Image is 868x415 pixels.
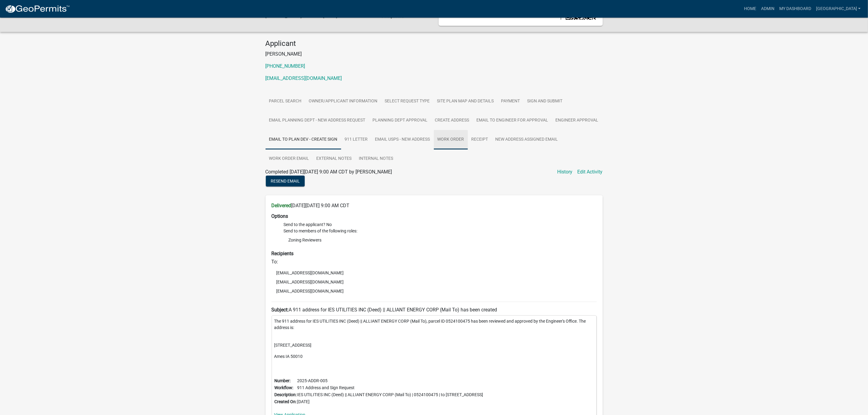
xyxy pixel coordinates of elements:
[272,307,289,313] strong: Subject:
[297,398,484,405] td: [DATE]
[272,203,291,208] strong: Delivered
[434,130,468,149] a: Work Order
[355,149,397,169] a: Internal Notes
[313,149,355,169] a: External Notes
[266,50,603,58] p: [PERSON_NAME]
[272,251,294,256] strong: Recipients
[434,92,498,111] a: Site Plan Map and Details
[297,377,484,384] td: 2025-ADDR-005
[272,307,597,313] h6: A 911 address for IES UTILITIES INC (Deed) || ALLIANT ENERGY CORP (Mail To) has been created
[297,384,484,391] td: 911 Address and Sign Request
[297,391,484,398] td: IES UTILITIES INC (Deed) || ALLIANT ENERGY CORP (Mail To) | 0524100475 | to [STREET_ADDRESS]
[814,3,863,15] a: [GEOGRAPHIC_DATA]
[492,130,562,149] a: New Address Assigned Email
[742,3,759,15] a: Home
[272,277,597,286] li: [EMAIL_ADDRESS][DOMAIN_NAME]
[498,92,524,111] a: Payment
[274,336,594,348] p: [STREET_ADDRESS]
[381,92,434,111] a: Select Request Type
[372,130,434,149] a: Email USPS - new address
[552,111,602,130] a: Engineer approval
[759,3,777,15] a: Admin
[272,268,597,277] li: [EMAIL_ADDRESS][DOMAIN_NAME]
[266,176,305,187] button: Resend Email
[274,353,594,360] p: Ames IA 50010
[473,111,552,130] a: Email to Engineer for approval
[266,149,313,169] a: Work Order Email
[266,92,305,111] a: Parcel search
[271,178,300,183] span: Resend Email
[431,111,473,130] a: Create Address
[275,399,297,404] b: Created On:
[284,228,597,246] li: Send to members of the following roles:
[272,213,288,219] strong: Options
[305,92,381,111] a: Owner/Applicant information
[274,318,594,331] p: The 911 address for IES UTILITIES INC (Deed) || ALLIANT ENERGY CORP (Mail To), parcel ID 05241004...
[266,63,305,69] a: [PHONE_NUMBER]
[558,168,573,176] a: History
[524,92,566,111] a: Sign and Submit
[266,39,603,48] h4: Applicant
[275,385,293,390] b: Workflow:
[266,169,392,175] span: Completed [DATE][DATE] 9:00 AM CDT by [PERSON_NAME]
[272,259,597,265] h6: To:
[272,286,597,296] li: [EMAIL_ADDRESS][DOMAIN_NAME]
[381,13,404,19] strong: Completed
[266,130,341,149] a: Email to Plan Dev - create sign
[341,130,372,149] a: 911 Letter
[266,111,369,130] a: Email Planning Dept - new address request
[275,392,297,397] b: Description:
[266,75,342,81] a: [EMAIL_ADDRESS][DOMAIN_NAME]
[468,130,492,149] a: Receipt
[284,235,597,245] li: Zoning Reviewers
[275,378,291,383] b: Number:
[578,168,603,176] a: Edit Activity
[284,221,597,228] li: Send to the applicant? No
[369,111,431,130] a: Planning Dept Approval
[272,203,597,208] h6: [DATE][DATE] 9:00 AM CDT
[777,3,814,15] a: My Dashboard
